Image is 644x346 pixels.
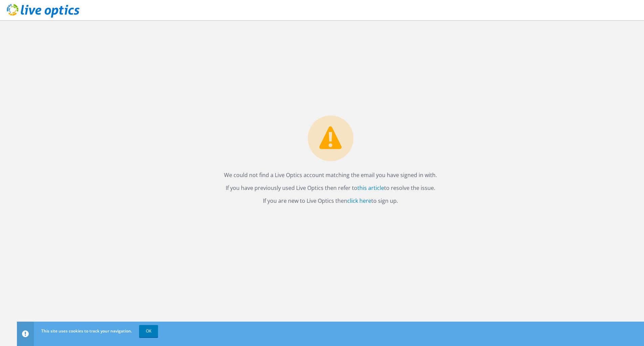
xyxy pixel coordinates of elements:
[139,325,158,337] a: OK
[224,170,437,180] p: We could not find a Live Optics account matching the email you have signed in with.
[347,197,371,204] a: click here
[357,184,384,192] a: this article
[224,196,437,206] p: If you are new to Live Optics then to sign up.
[224,183,437,193] p: If you have previously used Live Optics then refer to to resolve the issue.
[41,328,132,334] span: This site uses cookies to track your navigation.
